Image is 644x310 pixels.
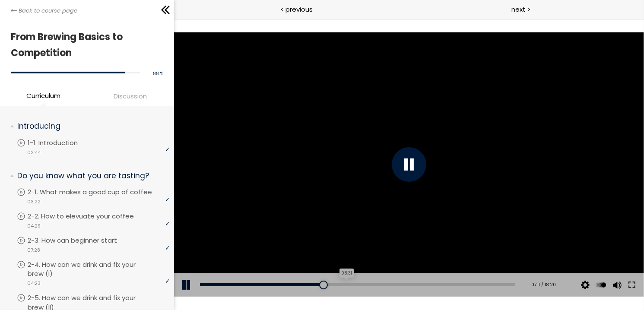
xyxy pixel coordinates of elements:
[28,236,134,245] p: 2-3. How can beginner start
[153,70,163,77] span: 88 %
[349,263,382,269] div: 07:11 / 18:20
[11,29,159,61] h1: From Brewing Basics to Competition
[27,280,41,287] span: 04:23
[286,4,313,14] span: previous
[11,6,77,15] a: Back to course page
[114,91,147,101] span: Discussion
[17,121,163,132] p: Introducing
[28,212,151,221] p: 2-2. How to elevuate your coffee
[27,222,41,230] span: 04:29
[436,254,449,278] button: Volume
[420,254,433,278] button: Play back rate
[17,171,163,181] p: Do you know what you are tasting?
[27,149,41,156] span: 02:44
[27,247,40,254] span: 07:28
[28,138,95,148] p: 1-1. Introduction
[28,260,170,279] p: 2-4. How can we drink and fix your brew (I)
[511,4,526,14] span: next
[419,254,435,278] div: Change playback rate
[27,198,41,206] span: 03:22
[28,187,169,197] p: 2-1. What makes a good cup of coffee
[165,250,180,259] div: 08:31
[26,91,60,101] span: Curriculum
[405,254,418,278] button: Video quality
[19,6,77,15] span: Back to course page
